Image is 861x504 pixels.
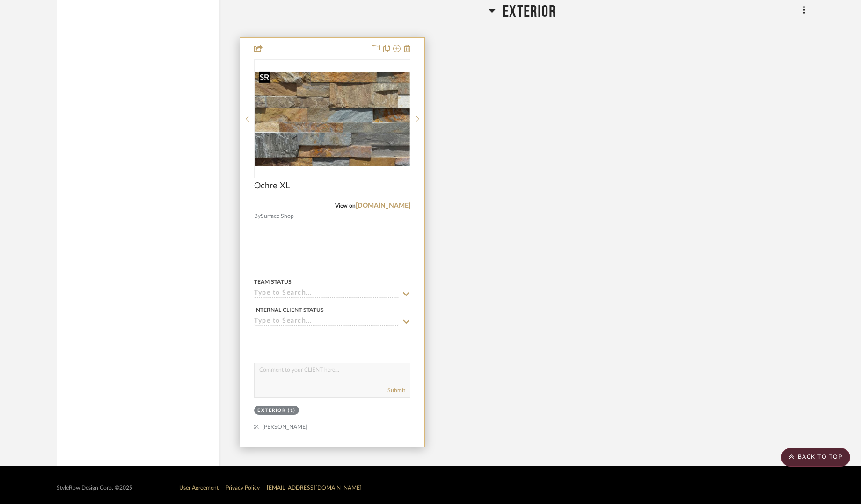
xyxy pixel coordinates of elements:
[254,278,292,286] div: Team Status
[288,407,296,414] div: (1)
[254,306,324,314] div: Internal Client Status
[179,485,219,490] a: User Agreement
[335,203,356,209] span: View on
[226,485,260,490] a: Privacy Policy
[781,448,850,467] scroll-to-top-button: BACK TO TOP
[254,317,399,326] input: Type to Search…
[356,202,410,209] a: [DOMAIN_NAME]
[254,289,399,298] input: Type to Search…
[387,386,405,395] button: Submit
[503,2,556,22] span: Exterior
[255,60,410,178] div: 0
[255,72,409,166] img: Ochre XL
[254,181,290,191] span: Ochre XL
[57,484,132,491] div: StyleRow Design Corp. ©2025
[267,485,362,490] a: [EMAIL_ADDRESS][DOMAIN_NAME]
[254,212,261,221] span: By
[257,407,285,414] div: Exterior
[261,212,294,221] span: Surface Shop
